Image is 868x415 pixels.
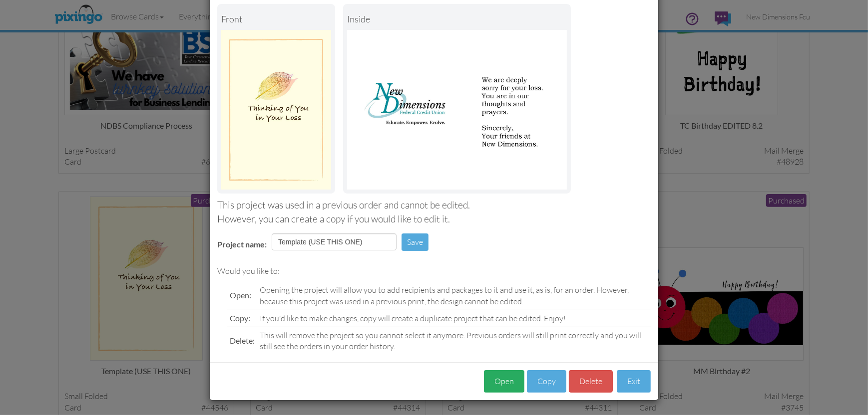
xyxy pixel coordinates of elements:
td: This will remove the project so you cannot select it anymore. Previous orders will still print co... [257,327,651,355]
button: Delete [569,370,613,393]
img: Landscape Image [221,30,331,190]
div: However, you can create a copy if you would like to edit it. [217,212,651,226]
div: Would you like to: [217,265,651,277]
span: Open: [230,290,251,300]
button: Exit [617,370,651,393]
input: Enter project name [272,233,397,250]
div: This project was used in a previous order and cannot be edited. [217,199,651,212]
label: Project name: [217,239,267,250]
button: Save [402,233,429,251]
button: Copy [527,370,566,393]
span: Delete: [230,336,255,345]
div: inside [347,8,567,30]
button: Open [484,370,524,393]
div: Front [221,8,331,30]
td: Opening the project will allow you to add recipients and packages to it and use it, as is, for an... [257,282,651,310]
td: If you'd like to make changes, copy will create a duplicate project that can be edited. Enjoy! [257,310,651,327]
img: Portrait Image [347,30,567,190]
span: Copy: [230,313,250,323]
